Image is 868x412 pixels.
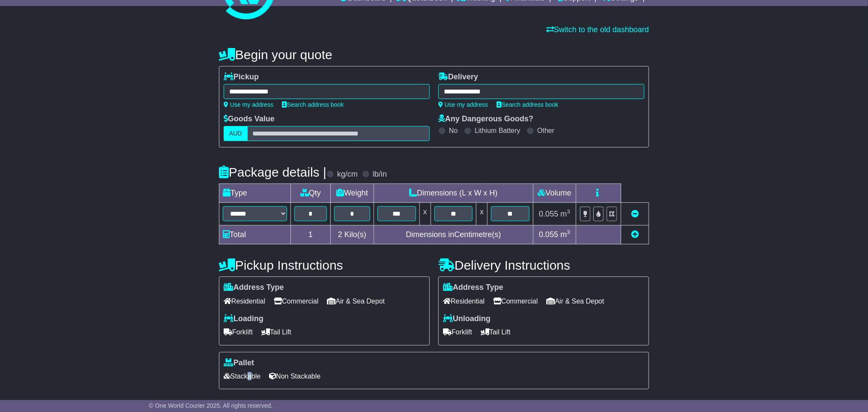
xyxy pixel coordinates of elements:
td: x [476,203,488,226]
span: Air & Sea Depot [327,295,385,308]
span: Tail Lift [481,325,511,339]
label: Other [537,126,554,135]
label: Goods Value [224,114,275,124]
label: Pickup [224,72,259,82]
span: 0.055 [539,210,558,218]
td: Total [219,226,291,244]
span: m [560,210,570,218]
td: Type [219,184,291,203]
label: Delivery [438,72,478,82]
label: Lithium Battery [475,126,521,135]
span: Forklift [224,325,253,339]
label: Unloading [443,314,491,324]
a: Use my address [224,101,273,108]
h4: Begin your quote [219,48,649,62]
label: kg/cm [337,170,358,179]
td: 1 [291,226,331,244]
span: Tail Lift [261,325,291,339]
label: No [449,126,458,135]
label: Any Dangerous Goods? [438,114,533,124]
a: Switch to the old dashboard [546,25,649,34]
span: Forklift [443,325,472,339]
td: Volume [533,184,576,203]
label: Address Type [224,283,284,292]
span: Non Stackable [269,370,320,383]
label: AUD [224,126,248,141]
a: Search address book [497,101,558,108]
a: Search address book [282,101,344,108]
a: Add new item [631,230,639,239]
span: Commercial [274,295,318,308]
td: Qty [291,184,331,203]
span: m [560,230,570,239]
label: Address Type [443,283,503,292]
td: Dimensions in Centimetre(s) [374,226,533,244]
sup: 3 [567,208,570,215]
span: Commercial [493,295,538,308]
td: Dimensions (L x W x H) [374,184,533,203]
span: Air & Sea Depot [547,295,605,308]
span: Stackable [224,370,260,383]
span: 0.055 [539,230,558,239]
span: Residential [443,295,485,308]
a: Remove this item [631,210,639,218]
a: Use my address [438,101,488,108]
span: © One World Courier 2025. All rights reserved. [149,402,273,409]
h4: Package details | [219,165,326,179]
label: lb/in [373,170,387,179]
label: Loading [224,314,263,324]
sup: 3 [567,229,570,235]
td: x [419,203,431,226]
label: Pallet [224,358,254,368]
span: Residential [224,295,265,308]
h4: Delivery Instructions [438,258,649,272]
h4: Pickup Instructions [219,258,430,272]
td: Kilo(s) [331,226,374,244]
span: 2 [338,230,342,239]
td: Weight [331,184,374,203]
